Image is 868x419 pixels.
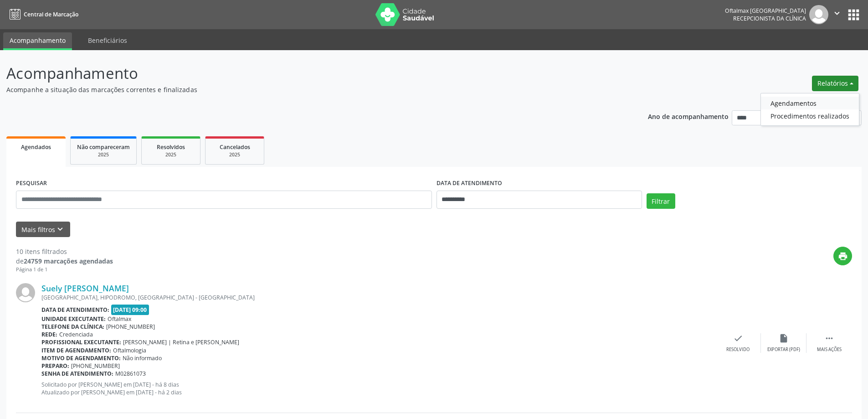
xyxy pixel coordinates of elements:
[809,5,828,24] img: img
[16,283,35,302] img: img
[59,331,93,338] span: Credenciada
[761,97,859,109] a: Agendamentos
[828,5,846,24] button: 
[41,354,121,362] b: Motivo de agendamento:
[832,8,842,18] i: 
[6,85,605,94] p: Acompanhe a situação das marcações correntes e finalizadas
[16,256,113,266] div: de
[148,151,194,158] div: 2025
[761,109,859,122] a: Procedimentos realizados
[111,305,149,315] span: [DATE] 09:00
[726,347,750,353] div: Resolvido
[24,10,78,18] span: Central de Marcação
[16,222,70,238] button: Mais filtroskeyboard_arrow_down
[41,362,69,370] b: Preparo:
[838,251,848,261] i: print
[725,7,806,15] div: Oftalmax [GEOGRAPHIC_DATA]
[55,224,65,234] i: keyboard_arrow_down
[77,151,130,158] div: 2025
[41,283,129,293] a: Suely [PERSON_NAME]
[817,347,842,353] div: Mais ações
[21,143,51,151] span: Agendados
[71,362,120,370] span: [PHONE_NUMBER]
[123,338,239,346] span: [PERSON_NAME] | Retina e [PERSON_NAME]
[6,7,78,22] a: Central de Marcação
[824,333,834,343] i: 
[41,381,715,396] p: Solicitado por [PERSON_NAME] em [DATE] - há 8 dias Atualizado por [PERSON_NAME] em [DATE] - há 2 ...
[16,176,47,191] label: PESQUISAR
[648,110,729,122] p: Ano de acompanhamento
[760,93,859,126] ul: Relatórios
[41,331,57,338] b: Rede:
[41,370,113,378] b: Senha de atendimento:
[220,143,250,151] span: Cancelados
[3,32,72,50] a: Acompanhamento
[812,76,858,91] button: Relatórios
[212,151,257,158] div: 2025
[16,247,113,256] div: 10 itens filtrados
[41,294,715,301] div: [GEOGRAPHIC_DATA], HIPODROMO, [GEOGRAPHIC_DATA] - [GEOGRAPHIC_DATA]
[767,347,800,353] div: Exportar (PDF)
[779,333,789,343] i: insert_drive_file
[647,193,675,209] button: Filtrar
[846,7,862,23] button: apps
[123,354,162,362] span: Não informado
[41,338,121,346] b: Profissional executante:
[108,315,131,323] span: Oftalmax
[41,315,106,323] b: Unidade executante:
[82,32,134,48] a: Beneficiários
[733,333,743,343] i: check
[41,306,109,314] b: Data de atendimento:
[733,15,806,22] span: Recepcionista da clínica
[106,323,155,331] span: [PHONE_NUMBER]
[833,247,852,265] button: print
[77,143,130,151] span: Não compareceram
[24,257,113,265] strong: 24759 marcações agendadas
[157,143,185,151] span: Resolvidos
[6,62,605,85] p: Acompanhamento
[113,347,146,354] span: Oftalmologia
[437,176,502,191] label: DATA DE ATENDIMENTO
[16,266,113,274] div: Página 1 de 1
[115,370,146,378] span: M02861073
[41,347,111,354] b: Item de agendamento:
[41,323,104,331] b: Telefone da clínica:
